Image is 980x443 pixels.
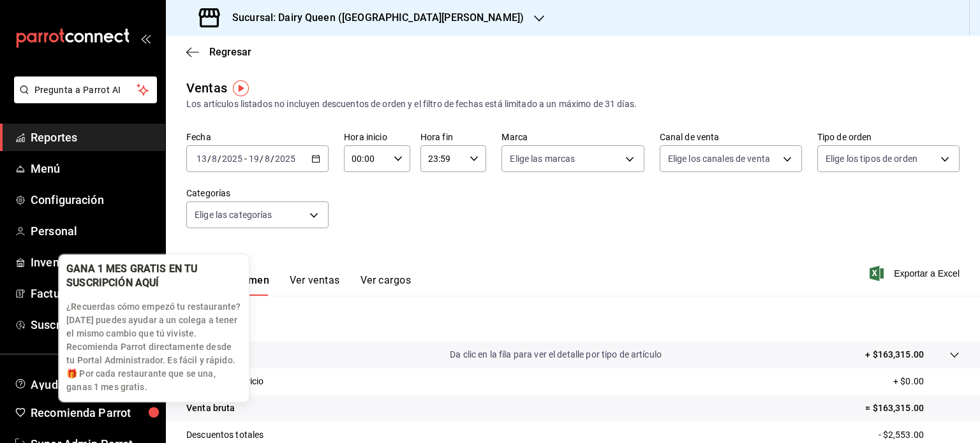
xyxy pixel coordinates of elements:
[221,154,243,164] input: ----
[290,274,340,296] button: Ver ventas
[186,98,960,111] div: Los artículos listados no incluyen descuentos de orden y el filtro de fechas está limitado a un m...
[260,154,264,164] span: /
[879,428,960,442] p: - $2,553.00
[360,274,412,296] button: Ver cargos
[826,152,917,165] span: Elige los tipos de orden
[186,46,251,58] button: Regresar
[14,76,157,103] button: Pregunta a Parrot AI
[450,348,662,361] p: Da clic en la fila para ver el detalle por tipo de artículo
[510,152,575,165] span: Elige las marcas
[233,80,249,96] img: Tooltip marker
[218,154,221,164] span: /
[186,402,235,415] p: Venta bruta
[31,254,155,271] span: Inventarios
[31,191,155,208] span: Configuración
[660,133,802,142] label: Canal de venta
[186,78,227,98] div: Ventas
[501,133,644,142] label: Marca
[872,266,960,281] button: Exportar a Excel
[31,129,155,146] span: Reportes
[264,154,271,164] input: --
[31,222,155,240] span: Personal
[9,92,157,106] a: Pregunta a Parrot AI
[186,189,329,198] label: Categorías
[211,154,218,164] input: --
[31,160,155,177] span: Menú
[222,10,524,25] h3: Sucursal: Dairy Queen ([GEOGRAPHIC_DATA][PERSON_NAME])
[209,46,251,58] span: Regresar
[865,348,924,361] p: + $163,315.00
[140,33,151,43] button: open_drawer_menu
[274,154,296,164] input: ----
[66,262,221,290] div: GANA 1 MES GRATIS EN TU SUSCRIPCIÓN AQUÍ
[207,274,411,296] div: navigation tabs
[207,154,211,164] span: /
[344,133,410,142] label: Hora inicio
[31,316,155,333] span: Suscripción
[34,84,137,97] span: Pregunta a Parrot AI
[31,375,138,390] span: Ayuda
[186,311,960,326] p: Resumen
[195,208,272,221] span: Elige las categorías
[271,154,274,164] span: /
[66,300,241,394] p: ¿Recuerdas cómo empezó tu restaurante? [DATE] puedes ayudar a un colega a tener el mismo cambio q...
[186,133,329,142] label: Fecha
[420,133,487,142] label: Hora fin
[196,154,207,164] input: --
[668,152,770,165] span: Elige los canales de venta
[31,404,155,421] span: Recomienda Parrot
[893,375,960,388] p: + $0.00
[248,154,260,164] input: --
[186,428,264,442] p: Descuentos totales
[817,133,960,142] label: Tipo de orden
[31,285,155,302] span: Facturación
[244,154,247,164] span: -
[865,402,960,415] p: = $163,315.00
